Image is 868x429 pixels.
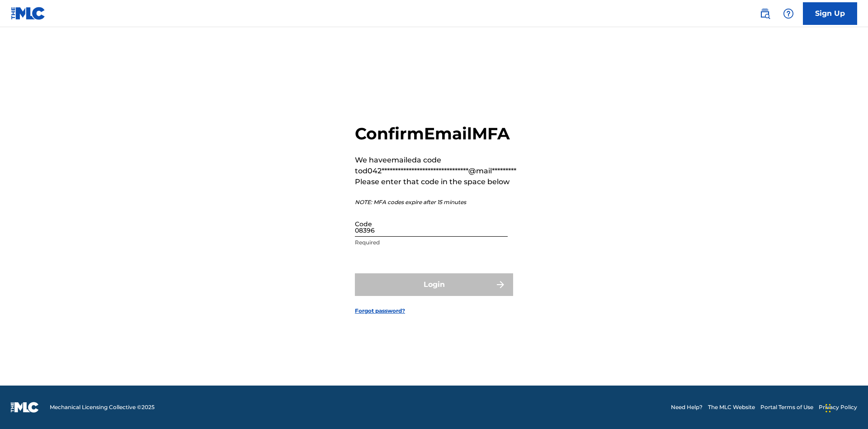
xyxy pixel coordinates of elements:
h2: Confirm Email MFA [355,124,516,144]
span: Mechanical Licensing Collective © 2025 [50,403,155,411]
img: help [783,8,794,19]
div: Drag [826,395,831,422]
div: Help [779,5,797,23]
a: Forgot password? [355,307,405,315]
iframe: Chat Widget [823,386,868,429]
a: Need Help? [671,403,703,411]
a: The MLC Website [708,403,755,411]
p: NOTE: MFA codes expire after 15 minutes [355,198,516,206]
a: Privacy Policy [819,403,857,411]
p: Please enter that code in the space below [355,176,516,187]
a: Public Search [756,5,774,23]
img: search [759,8,770,19]
a: Portal Terms of Use [760,403,813,411]
p: Required [355,238,508,247]
img: MLC Logo [11,7,46,20]
a: Sign Up [803,2,857,25]
img: logo [11,402,39,413]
